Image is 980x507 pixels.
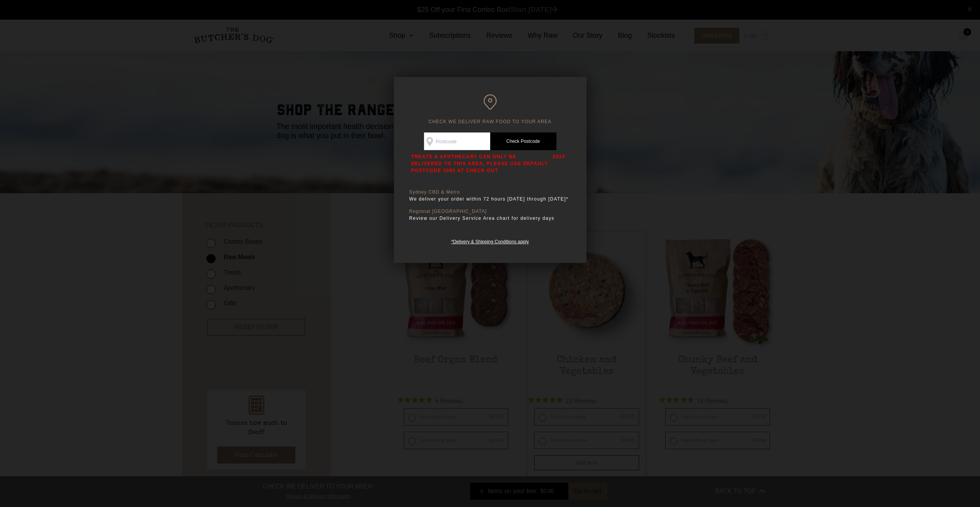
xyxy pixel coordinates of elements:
[409,94,571,125] h6: CHECK WE DELIVER RAW FOOD TO YOUR AREA
[409,195,571,203] p: We deliver your order within 72 hours [DATE] through [DATE]*
[451,237,529,244] a: *Delivery & Shipping Conditions apply
[553,153,565,174] p: 2324
[409,189,571,195] p: Sydney CBD & Metro
[490,132,556,150] a: Check Postcode
[409,214,571,222] p: Review our Delivery Service Area chart for delivery days
[409,209,571,214] p: Regional [GEOGRAPHIC_DATA]
[424,132,490,150] input: Postcode
[411,153,549,174] p: TREATS & APOTHECARY CAN ONLY BE DELIVERED TO THIS AREA, PLEASE USE DEFAULT POSTCODE 2085 AT CHECK...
